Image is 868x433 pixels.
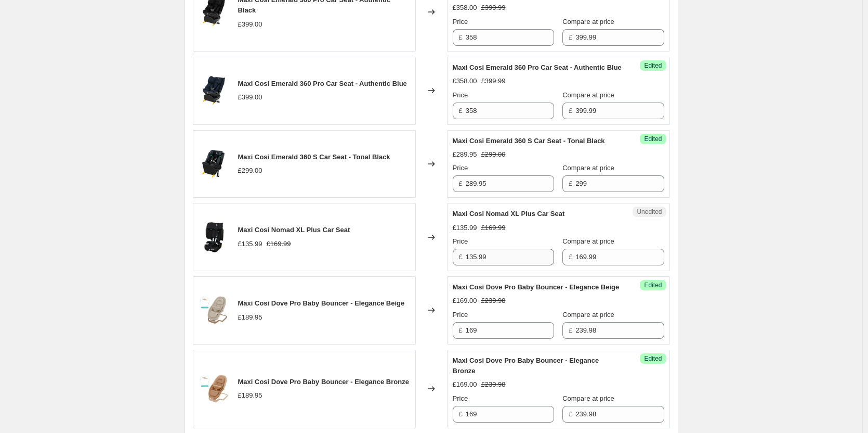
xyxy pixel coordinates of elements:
[644,61,662,70] span: Edited
[562,164,614,172] span: Compare at price
[453,164,468,172] span: Price
[569,180,572,187] span: £
[569,253,572,261] span: £
[238,378,409,386] span: Maxi Cosi Dove Pro Baby Bouncer - Elegance Bronze
[238,239,262,249] div: £135.99
[459,253,463,261] span: £
[267,239,291,249] strike: £169.99
[453,311,468,319] span: Price
[562,91,614,99] span: Compare at price
[238,153,390,161] span: Maxi Cosi Emerald 360 S Car Seat - Tonal Black
[459,410,463,418] span: £
[459,33,463,41] span: £
[644,281,662,289] span: Edited
[453,18,468,26] span: Price
[199,75,230,106] img: MaxiCosiEmerald360ProCarSeatBlue1_80x.jpg
[569,410,572,418] span: £
[562,237,614,245] span: Compare at price
[453,296,477,306] div: £169.00
[453,210,565,218] span: Maxi Cosi Nomad XL Plus Car Seat
[453,237,468,245] span: Price
[453,394,468,402] span: Price
[459,107,463,114] span: £
[453,283,620,291] span: Maxi Cosi Dove Pro Baby Bouncer - Elegance Beige
[644,135,662,143] span: Edited
[481,3,506,13] strike: £399.99
[453,223,477,233] div: £135.99
[459,326,463,334] span: £
[569,326,572,334] span: £
[238,165,262,176] div: £299.00
[199,373,230,404] img: Dove_seat-01_80x.jpg
[453,149,477,160] div: £289.95
[453,91,468,99] span: Price
[569,33,572,41] span: £
[481,296,506,306] strike: £239.98
[562,394,614,402] span: Compare at price
[238,390,262,401] div: £189.95
[238,312,262,323] div: £189.95
[637,208,662,216] span: Unedited
[562,18,614,26] span: Compare at price
[238,226,350,234] span: Maxi Cosi Nomad XL Plus Car Seat
[481,223,506,233] strike: £169.99
[459,180,463,187] span: £
[481,76,506,86] strike: £399.99
[199,148,230,180] img: 8620104110_1bb6ca83c5707beda893695f2593fc87_80x.png
[453,3,477,13] div: £358.00
[199,295,230,326] img: Dove_seat-02_80x.jpg
[453,379,477,390] div: £169.00
[453,137,605,145] span: Maxi Cosi Emerald 360 S Car Seat - Tonal Black
[238,19,262,30] div: £399.00
[562,311,614,319] span: Compare at price
[199,222,230,253] img: MaxiCosiNomadXLPlusCarSeat1_80x.jpg
[238,92,262,103] div: £399.00
[238,80,407,87] span: Maxi Cosi Emerald 360 Pro Car Seat - Authentic Blue
[481,379,506,390] strike: £239.98
[453,76,477,86] div: £358.00
[481,149,506,160] strike: £299.00
[453,63,622,71] span: Maxi Cosi Emerald 360 Pro Car Seat - Authentic Blue
[453,356,599,375] span: Maxi Cosi Dove Pro Baby Bouncer - Elegance Bronze
[238,299,405,307] span: Maxi Cosi Dove Pro Baby Bouncer - Elegance Beige
[569,107,572,114] span: £
[644,354,662,363] span: Edited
